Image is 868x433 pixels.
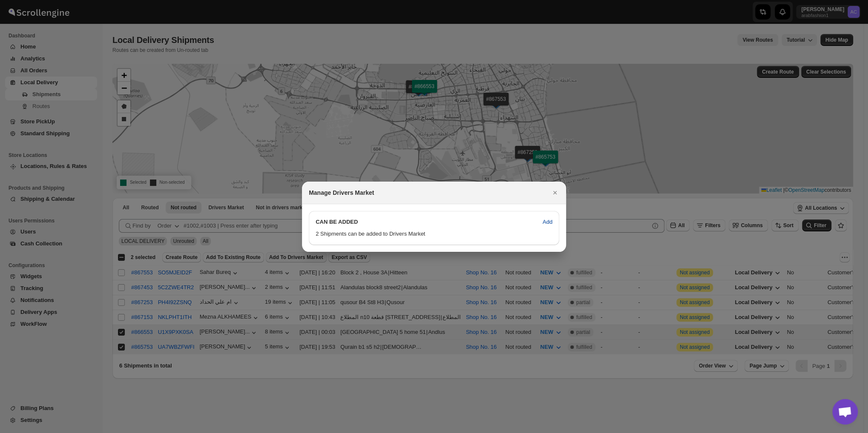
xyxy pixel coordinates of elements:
[832,399,858,424] div: Open chat
[549,187,561,199] button: Close
[309,188,374,197] h2: Manage Drivers Market
[543,218,552,226] span: Add
[316,218,536,226] h3: CAN BE ADDED
[316,231,425,237] span: 2 Shipments can be added to Drivers Market
[537,215,558,229] button: Add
